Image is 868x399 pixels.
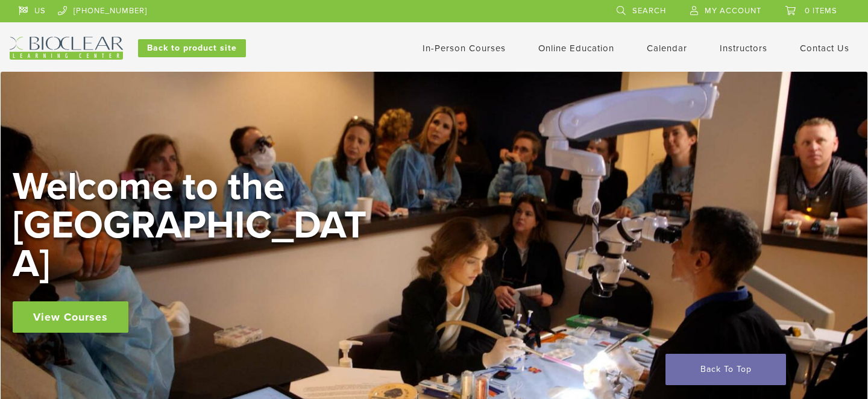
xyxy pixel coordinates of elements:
[632,6,666,16] span: Search
[138,39,246,57] a: Back to product site
[538,43,614,54] a: Online Education
[13,168,374,283] h2: Welcome to the [GEOGRAPHIC_DATA]
[665,354,786,385] a: Back To Top
[800,43,849,54] a: Contact Us
[423,43,506,54] a: In-Person Courses
[647,43,687,54] a: Calendar
[705,6,761,16] span: My Account
[10,37,123,60] img: Bioclear
[13,301,128,333] a: View Courses
[805,6,837,16] span: 0 items
[720,43,767,54] a: Instructors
